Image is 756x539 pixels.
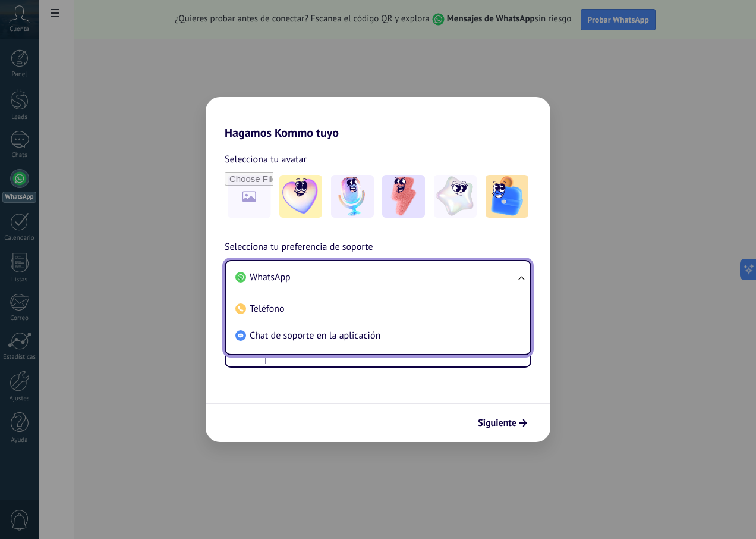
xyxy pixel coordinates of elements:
[382,175,425,218] img: -3.jpeg
[225,240,373,255] span: Selecciona tu preferencia de soporte
[250,330,380,341] span: Chat de soporte en la aplicación
[478,419,516,427] span: Siguiente
[206,97,550,140] h2: Hagamos Kommo tuyo
[250,271,291,283] span: WhatsApp
[225,152,307,167] span: Selecciona tu avatar
[250,303,285,315] span: Teléfono
[279,175,322,218] img: -1.jpeg
[434,175,477,218] img: -4.jpeg
[331,175,374,218] img: -2.jpeg
[472,413,533,433] button: Siguiente
[486,175,528,218] img: -5.jpeg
